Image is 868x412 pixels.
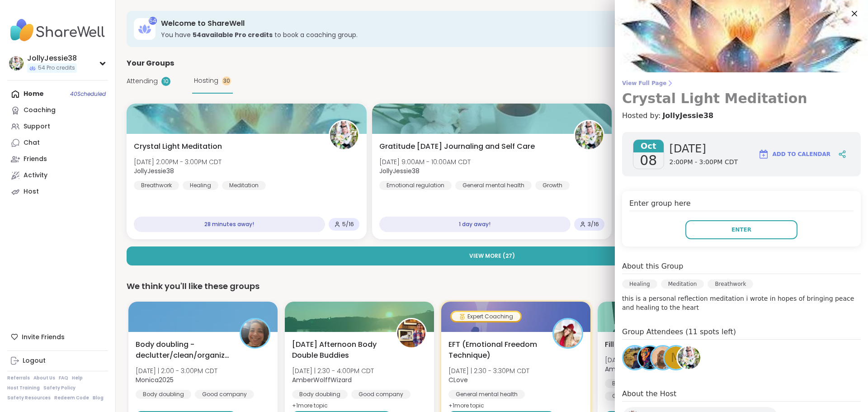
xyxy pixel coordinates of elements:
a: About Us [33,375,55,381]
span: View More ( 27 ) [469,252,515,260]
div: Meditation [222,181,266,190]
span: 2:00PM - 3:00PM CDT [670,158,738,167]
span: [DATE] [670,142,738,156]
b: 54 available Pro credit s [193,30,273,39]
p: this is a personal reflection meditation i wrote in hopes of bringing peace and healing to the heart [622,294,861,312]
div: Body doubling [605,379,660,388]
a: Support [7,118,108,135]
div: Healing [183,181,218,190]
span: Gratitude [DATE] Journaling and Self Care [379,141,535,152]
a: CharityRoss [622,345,647,370]
div: 28 minutes away! [134,217,325,232]
span: Attending [127,76,158,86]
div: Invite Friends [7,329,108,345]
a: Host [7,184,108,200]
span: View Full Page [622,80,861,87]
a: JollyJessie38 [676,345,702,370]
a: Blog [93,395,104,401]
a: Host Training [7,385,40,391]
span: [DATE] 9:00AM - 10:00AM CDT [379,157,471,166]
span: Hosting [194,76,218,85]
h3: You have to book a coaching group. [161,30,765,39]
span: [DATE] Afternoon Body Double Buddies [292,339,386,361]
a: FAQ [59,375,68,381]
img: CharityRoss [623,346,646,369]
div: Emotional regulation [379,181,452,190]
div: General mental health [448,390,525,399]
span: EFT (Emotional Freedom Technique) [448,339,542,361]
a: dougr2026 [650,345,675,370]
div: Chat [24,138,40,147]
div: Body doubling [136,390,191,399]
a: Friends [7,151,108,167]
button: View More (27) [127,246,857,265]
div: 30 [222,76,231,85]
a: Referrals [7,375,30,381]
a: Chat [7,135,108,151]
span: [DATE] | 2:00 - 3:00PM CDT [136,366,217,375]
h4: Group Attendees (11 spots left) [622,327,861,340]
img: ShareWell Logomark [758,149,769,160]
h4: About the Host [622,388,861,402]
div: General mental health [605,392,681,401]
img: Erin32 [638,346,661,369]
span: Crystal Light Meditation [134,141,222,152]
h4: Enter group here [629,198,854,211]
div: JollyJessie38 [27,53,77,63]
div: 1 day away! [379,217,571,232]
b: Amie89 [605,365,629,374]
div: Coaching [24,106,56,115]
span: 3 / 16 [588,221,599,228]
span: [DATE] | 3:00 - 4:00PM CDT [605,355,687,365]
a: Redeem Code [54,395,89,401]
img: JollyJessie38 [330,121,358,149]
b: JollyJessie38 [379,166,420,175]
button: Enter [685,220,797,239]
a: Erin32 [637,345,662,370]
img: JollyJessie38 [9,56,24,71]
div: Good company [195,390,254,399]
div: Meditation [661,279,704,289]
h3: Crystal Light Meditation [622,90,861,107]
div: Support [24,122,50,131]
a: Logout [7,353,108,369]
img: CLove [554,319,582,347]
a: Help [72,375,83,381]
h4: Hosted by: [622,110,861,121]
span: 54 Pro credits [38,64,75,72]
b: Monica2025 [136,375,174,384]
div: Healing [622,279,657,289]
div: Host [24,187,39,196]
span: [DATE] 2:00PM - 3:00PM CDT [134,157,222,166]
div: Good company [351,390,410,399]
img: Monica2025 [241,319,269,347]
div: 54 [149,17,157,25]
a: Coaching [7,102,108,118]
span: 5 / 16 [342,221,354,228]
span: Enter [731,226,751,234]
img: ShareWell Nav Logo [7,14,108,46]
a: View Full PageCrystal Light Meditation [622,80,861,107]
h4: About this Group [622,261,683,272]
b: AmberWolffWizard [292,375,352,384]
b: CLove [448,375,468,384]
button: Add to Calendar [754,143,835,165]
a: JollyJessie38 [662,110,713,121]
img: JollyJessie38 [678,346,700,369]
img: AmberWolffWizard [397,319,425,347]
h3: Welcome to ShareWell [161,19,765,28]
div: Breathwork [134,181,179,190]
b: JollyJessie38 [134,166,174,175]
div: Expert Coaching [452,312,520,321]
div: We think you'll like these groups [127,280,857,293]
img: dougr2026 [651,346,674,369]
div: Body doubling [292,390,348,399]
div: Breathwork [708,279,753,289]
a: Activity [7,167,108,184]
span: m [671,349,681,367]
div: 10 [161,77,170,86]
span: Your Groups [127,58,174,69]
div: Growth [535,181,570,190]
div: Friends [24,155,47,164]
span: Fill in Station 🚉 [605,339,662,350]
